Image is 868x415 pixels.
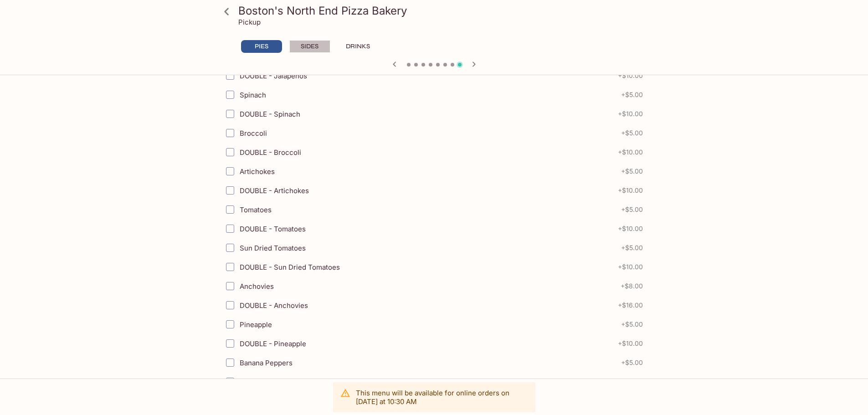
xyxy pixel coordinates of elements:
span: + $5.00 [621,206,643,213]
span: DOUBLE - Banana Peppers [240,378,327,386]
span: + $10.00 [618,187,643,194]
span: + $16.00 [618,302,643,309]
span: + $10.00 [618,225,643,232]
p: This menu will be available for online orders on [DATE] at 10:30 AM [356,389,528,406]
span: Tomatoes [240,205,272,214]
span: + $5.00 [621,321,643,328]
span: Pineapple [240,320,272,329]
h3: Boston's North End Pizza Bakery [238,4,646,18]
span: DOUBLE - Spinach [240,110,300,118]
span: Anchovies [240,282,274,291]
button: SIDES [289,40,330,53]
span: DOUBLE - Tomatoes [240,225,306,233]
span: DOUBLE - Artichokes [240,186,309,195]
span: Broccoli [240,129,267,138]
span: + $10.00 [618,72,643,79]
span: Spinach [240,91,266,99]
span: + $8.00 [621,282,643,290]
p: Pickup [238,18,261,26]
span: + $5.00 [621,91,643,98]
span: DOUBLE - Sun Dried Tomatoes [240,263,340,272]
span: + $5.00 [621,244,643,251]
span: + $5.00 [621,359,643,366]
span: Banana Peppers [240,359,293,367]
span: + $5.00 [621,168,643,175]
span: DOUBLE - Anchovies [240,301,308,310]
button: DRINKS [338,40,379,53]
span: + $10.00 [618,263,643,271]
span: DOUBLE - Broccoli [240,148,301,157]
span: DOUBLE - Jalapenos [240,72,307,80]
span: + $10.00 [618,340,643,347]
span: Artichokes [240,167,275,176]
span: + $10.00 [618,110,643,118]
span: + $10.00 [618,149,643,156]
span: DOUBLE - Pineapple [240,339,306,348]
span: + $5.00 [621,129,643,137]
span: Sun Dried Tomatoes [240,244,306,252]
button: PIES [241,40,282,53]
